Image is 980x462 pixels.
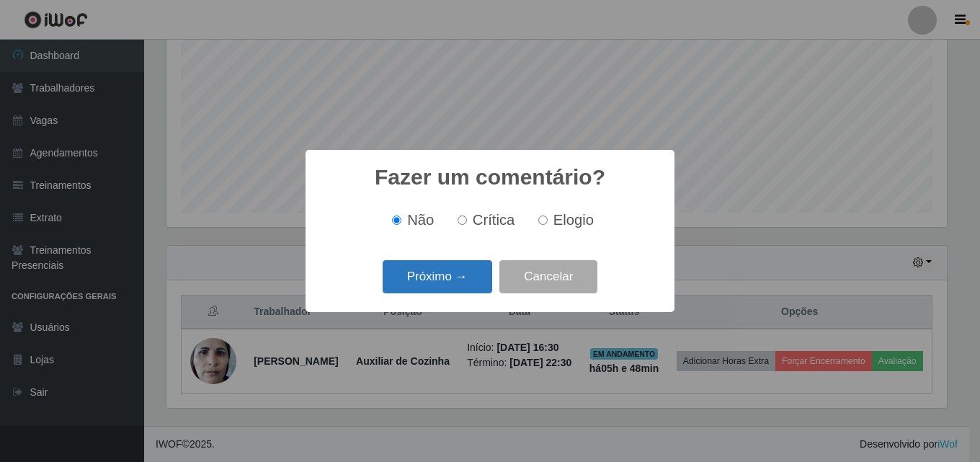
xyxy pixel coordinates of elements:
[458,216,467,225] input: Crítica
[473,212,515,228] span: Crítica
[407,212,434,228] span: Não
[375,164,605,190] h2: Fazer um comentário?
[383,260,492,294] button: Próximo →
[392,216,401,225] input: Não
[538,216,548,225] input: Elogio
[499,260,597,294] button: Cancelar
[553,212,594,228] span: Elogio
